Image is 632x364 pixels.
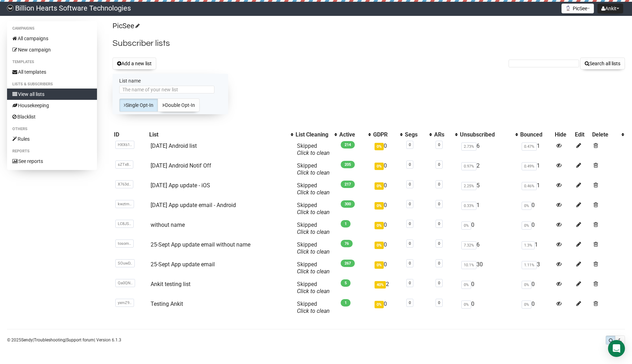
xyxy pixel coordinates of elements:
span: 0% [375,242,384,249]
div: Active [339,131,365,138]
a: All templates [7,66,97,78]
td: 0 [372,179,403,199]
img: effe5b2fa787bc607dbd7d713549ef12 [7,5,13,11]
th: ID: No sort applied, sorting is disabled [113,130,148,140]
a: 0 [438,162,440,167]
th: GDPR: No sort applied, activate to apply an ascending sort [372,130,403,140]
li: Others [7,125,97,133]
span: 214 [341,141,355,148]
td: 1 [519,140,553,159]
div: List [149,131,287,138]
a: Click to clean [297,308,330,314]
td: 2 [372,278,403,298]
a: Click to clean [297,189,330,196]
td: 3 [519,258,553,278]
span: X763d.. [115,180,133,188]
div: Segs [405,131,426,138]
a: 0 [409,182,411,187]
span: 300 [341,200,355,208]
a: 0 [409,222,411,226]
div: Bounced [520,131,552,138]
a: 0 [438,301,440,305]
span: Skipped [297,142,330,156]
a: Support forum [66,338,94,342]
span: yxmZ9.. [115,299,134,307]
span: Qa0QN.. [115,279,135,287]
td: 5 [458,179,519,199]
span: 0.97% [461,162,476,170]
div: ID [114,131,146,138]
span: SOuwD.. [115,259,135,267]
th: List Cleaning: No sort applied, activate to apply an ascending sort [294,130,338,140]
a: 0 [438,142,440,147]
td: 0 [372,219,403,238]
span: 0% [461,222,471,230]
a: 0 [409,301,411,305]
a: Rules [7,133,97,145]
a: Click to clean [297,169,330,176]
a: Single Opt-In [119,98,158,112]
a: PicSee [113,22,139,30]
a: without name [151,222,185,228]
span: 0% [375,143,384,150]
div: Unsubscribed [460,131,512,138]
td: 0 [372,238,403,258]
p: © 2025 | | | Version 6.1.3 [7,336,121,344]
span: Skipped [297,162,330,176]
a: 25-Sept App update email without name [151,241,250,248]
a: Click to clean [297,150,330,156]
a: 0 [409,202,411,206]
span: 0% [461,301,471,309]
span: Skipped [297,241,330,255]
td: 2 [458,159,519,179]
th: Delete: No sort applied, activate to apply an ascending sort [591,130,625,140]
td: 0 [372,298,403,317]
span: 2.25% [461,182,476,190]
a: New campaign [7,44,97,55]
th: List: No sort applied, activate to apply an ascending sort [148,130,294,140]
td: 0 [519,219,553,238]
a: Click to clean [297,209,330,216]
span: tosom.. [115,239,134,248]
th: Hide: No sort applied, sorting is disabled [553,130,573,140]
td: 1 [519,179,553,199]
span: 0% [375,182,384,190]
div: Delete [592,131,618,138]
a: Testing Ankit [151,301,183,307]
button: Add a new list [113,57,156,69]
span: 0% [375,261,384,269]
a: Click to clean [297,288,330,295]
h2: Subscriber lists [113,37,625,50]
span: LC8JS.. [115,220,134,228]
div: Edit [575,131,589,138]
span: 205 [341,161,355,168]
span: 5 [341,279,351,287]
span: Skipped [297,281,330,295]
td: 0 [519,278,553,298]
span: kwztm.. [115,200,134,208]
th: ARs: No sort applied, activate to apply an ascending sort [433,130,458,140]
td: 1 [458,199,519,219]
td: 0 [519,298,553,317]
a: 0 [409,162,411,167]
a: Ankit testing list [151,281,190,287]
td: 0 [519,199,553,219]
a: View all lists [7,89,97,100]
div: Open Intercom Messenger [608,340,625,357]
div: ARs [434,131,451,138]
span: 0% [461,281,471,289]
a: 25-Sept App update email [151,261,215,268]
span: 0% [375,222,384,229]
span: 7.32% [461,241,476,249]
a: [DATE] Android Notif Off [151,162,211,169]
td: 0 [458,298,519,317]
th: Unsubscribed: No sort applied, activate to apply an ascending sort [458,130,519,140]
td: 6 [458,238,519,258]
a: 0 [438,281,440,285]
a: 0 [409,142,411,147]
a: 0 [409,281,411,285]
a: 0 [438,202,440,206]
a: 0 [438,241,440,246]
img: 1.png [565,5,571,11]
a: 0 [409,261,411,266]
